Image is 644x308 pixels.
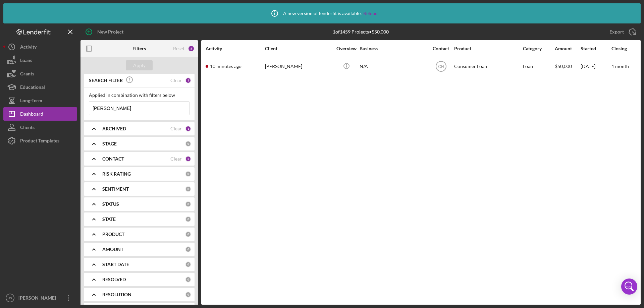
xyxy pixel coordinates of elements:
[102,262,129,267] b: START DATE
[185,216,191,222] div: 0
[621,279,637,295] div: Open Intercom Messenger
[555,46,580,51] div: Amount
[132,46,146,51] b: Filters
[97,25,123,39] div: New Project
[555,58,580,75] div: $50,000
[206,46,264,51] div: Activity
[185,171,191,177] div: 0
[126,60,153,70] button: Apply
[102,141,117,146] b: STAGE
[20,107,43,122] div: Dashboard
[523,58,554,75] div: Loan
[20,121,35,136] div: Clients
[20,80,45,96] div: Educational
[581,46,611,51] div: Started
[265,58,332,75] div: [PERSON_NAME]
[17,291,60,306] div: [PERSON_NAME]
[3,134,77,147] button: Product Templates
[185,246,191,252] div: 0
[102,217,116,222] b: STATE
[3,107,77,121] button: Dashboard
[185,231,191,237] div: 0
[185,292,191,298] div: 0
[89,93,190,98] div: Applied in combination with filters below
[438,64,444,69] text: CH
[8,296,12,300] text: JS
[210,64,241,69] time: 2025-08-12 21:11
[102,292,131,297] b: RESOLUTION
[360,46,427,51] div: Business
[266,5,378,22] div: A new version of lenderfit is available.
[334,46,359,51] div: Overview
[170,126,182,131] div: Clear
[185,186,191,192] div: 0
[173,46,184,51] div: Reset
[80,25,130,39] button: New Project
[170,78,182,83] div: Clear
[102,126,126,131] b: ARCHIVED
[102,232,124,237] b: PRODUCT
[3,94,77,107] button: Long-Term
[265,46,332,51] div: Client
[185,141,191,147] div: 0
[185,276,191,283] div: 0
[102,201,119,207] b: STATUS
[3,121,77,134] button: Clients
[185,261,191,267] div: 0
[363,11,378,16] a: Reload
[3,54,77,67] button: Loans
[185,156,191,162] div: 3
[3,80,77,94] button: Educational
[20,67,34,82] div: Grants
[20,134,59,149] div: Product Templates
[20,54,32,69] div: Loans
[185,77,191,83] div: 1
[133,60,146,70] div: Apply
[89,78,123,83] b: SEARCH FILTER
[609,25,624,39] div: Export
[102,277,126,282] b: RESOLVED
[3,40,77,54] button: Activity
[102,247,123,252] b: AMOUNT
[603,25,641,39] button: Export
[102,156,124,162] b: CONTACT
[3,291,77,305] button: JS[PERSON_NAME]
[185,126,191,132] div: 1
[611,63,629,69] time: 1 month
[170,156,182,162] div: Clear
[20,40,37,55] div: Activity
[188,45,195,52] div: 5
[102,186,129,192] b: SENTIMENT
[333,29,389,35] div: 1 of 1459 Projects • $50,000
[428,46,453,51] div: Contact
[20,94,42,109] div: Long-Term
[360,58,427,75] div: N/A
[185,201,191,207] div: 0
[454,58,521,75] div: Consumer Loan
[581,58,611,75] div: [DATE]
[523,46,554,51] div: Category
[454,46,521,51] div: Product
[3,67,77,80] button: Grants
[102,171,131,177] b: RISK RATING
